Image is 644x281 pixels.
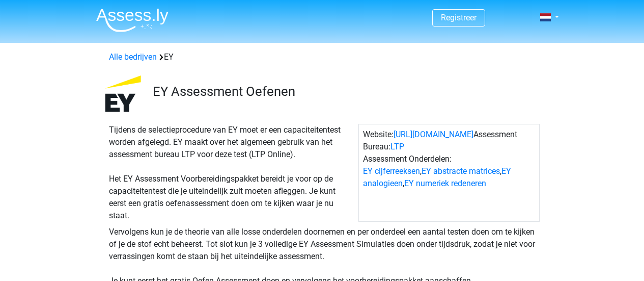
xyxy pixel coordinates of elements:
a: [URL][DOMAIN_NAME] [394,130,473,139]
div: EY [105,51,540,63]
div: Website: Assessment Bureau: Assessment Onderdelen: , , , [358,124,540,222]
a: EY abstracte matrices [422,166,500,176]
a: Alle bedrijven [109,52,157,62]
a: EY numeriek redeneren [404,178,486,188]
a: EY cijferreeksen [363,166,420,176]
h3: EY Assessment Oefenen [153,84,532,99]
a: Registreer [441,13,477,22]
a: LTP [390,142,404,151]
img: Assessly [96,8,169,32]
div: Tijdens de selectieprocedure van EY moet er een capaciteitentest worden afgelegd. EY maakt over h... [105,124,358,222]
